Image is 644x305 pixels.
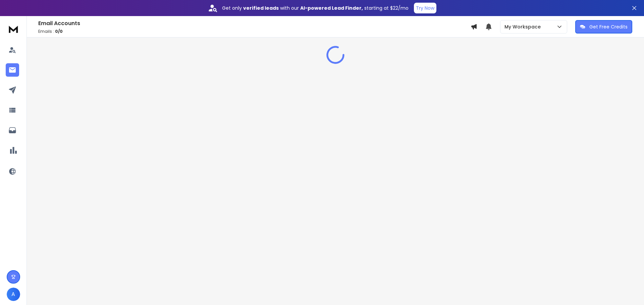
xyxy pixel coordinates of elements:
p: Get only with our starting at $22/mo [222,5,409,11]
strong: verified leads [243,5,279,11]
button: Get Free Credits [575,20,632,33]
p: Try Now [416,5,434,11]
span: 0 / 0 [55,28,63,34]
button: Try Now [414,3,436,13]
p: My Workspace [504,23,543,30]
h1: Email Accounts [38,19,471,27]
strong: AI-powered Lead Finder, [300,5,363,11]
button: A [7,288,20,301]
p: Emails : [38,29,471,34]
img: logo [7,23,20,35]
p: Get Free Credits [589,23,628,30]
